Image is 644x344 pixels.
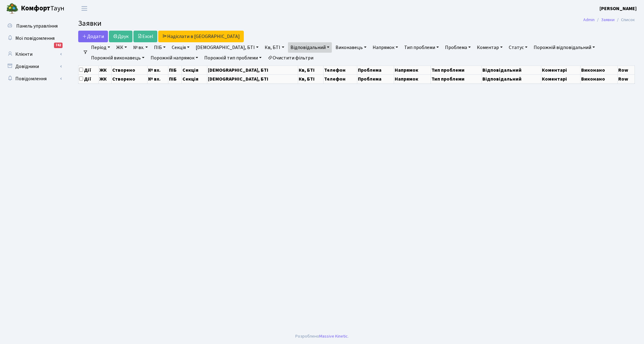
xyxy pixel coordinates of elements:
[79,66,99,74] th: Дії
[481,74,541,83] th: Відповідальний
[618,74,635,83] th: Row
[82,33,104,40] span: Додати
[600,5,637,12] b: [PERSON_NAME]
[79,74,99,83] th: Дії
[3,48,64,60] a: Клієнти
[443,42,473,53] a: Проблема
[98,66,111,74] th: ЖК
[182,66,207,74] th: Секція
[202,53,264,63] a: Порожній тип проблеми
[78,18,102,29] span: Заявки
[6,2,18,15] img: logo.png
[168,66,182,74] th: ПІБ
[431,66,481,74] th: Тип проблеми
[615,17,635,23] li: Список
[16,23,58,29] span: Панель управління
[541,74,580,83] th: Коментарі
[574,13,644,26] nav: breadcrumb
[319,333,348,339] a: Massive Kinetic
[21,3,50,13] b: Комфорт
[151,42,168,53] a: ПІБ
[402,42,441,53] a: Тип проблеми
[78,31,108,42] a: Додати
[333,42,369,53] a: Виконавець
[357,66,394,74] th: Проблема
[580,74,618,83] th: Виконано
[15,35,55,42] span: Мої повідомлення
[131,42,150,53] a: № вх.
[109,31,132,42] a: Друк
[169,42,192,53] a: Секція
[357,74,394,83] th: Проблема
[262,42,286,53] a: Кв, БТІ
[112,66,148,74] th: Створено
[21,3,64,14] span: Таун
[89,42,113,53] a: Період
[298,74,323,83] th: Кв, БТІ
[98,74,111,83] th: ЖК
[148,66,168,74] th: № вх.
[298,66,323,74] th: Кв, БТІ
[148,74,168,83] th: № вх.
[394,66,431,74] th: Напрямок
[193,42,261,53] a: [DEMOGRAPHIC_DATA], БТІ
[112,74,148,83] th: Створено
[3,60,64,73] a: Довідники
[207,66,298,74] th: [DEMOGRAPHIC_DATA], БТІ
[265,53,316,63] a: Очистити фільтри
[168,74,182,83] th: ПІБ
[3,73,64,85] a: Повідомлення
[541,66,580,74] th: Коментарі
[133,31,157,42] a: Excel
[182,74,207,83] th: Секція
[431,74,481,83] th: Тип проблеми
[207,74,298,83] th: [DEMOGRAPHIC_DATA], БТІ
[148,53,201,63] a: Порожній напрямок
[3,20,64,32] a: Панель управління
[324,66,357,74] th: Телефон
[54,43,63,48] div: 742
[77,3,92,13] button: Переключити навігацію
[89,53,147,63] a: Порожній виконавець
[583,17,595,23] a: Admin
[3,32,64,44] a: Мої повідомлення742
[531,42,597,53] a: Порожній відповідальний
[288,42,332,53] a: Відповідальний
[158,31,244,42] a: Надіслати в [GEOGRAPHIC_DATA]
[394,74,431,83] th: Напрямок
[506,42,530,53] a: Статус
[618,66,635,74] th: Row
[114,42,129,53] a: ЖК
[370,42,401,53] a: Напрямок
[324,74,357,83] th: Телефон
[474,42,505,53] a: Коментар
[601,17,615,23] a: Заявки
[580,66,618,74] th: Виконано
[600,5,637,12] a: [PERSON_NAME]
[481,66,541,74] th: Відповідальний
[295,333,349,340] div: Розроблено .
